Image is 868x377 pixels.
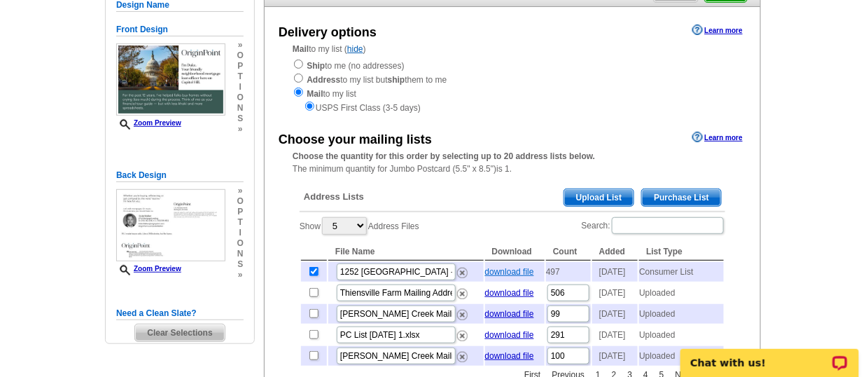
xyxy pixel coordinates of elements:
[307,89,323,99] strong: Mail
[639,325,724,345] td: Uploaded
[485,288,534,298] a: download file
[300,216,419,236] label: Show Address Files
[639,262,724,282] td: Consumer List
[457,331,468,341] img: delete.png
[237,114,244,124] span: s
[485,243,545,261] th: Download
[457,289,468,299] img: delete.png
[293,100,732,114] div: USPS First Class (3-5 days)
[457,286,468,296] a: Remove this list
[293,44,309,54] strong: Mail
[237,186,244,196] span: »
[293,151,595,161] strong: Choose the quantity for this order by selecting up to 20 address lists below.
[612,217,724,234] input: Search:
[279,23,377,42] div: Delivery options
[388,75,405,85] strong: ship
[457,349,468,359] a: Remove this list
[116,169,244,182] h5: Back Design
[485,351,534,361] a: download file
[237,249,244,259] span: n
[237,270,244,280] span: »
[546,243,591,261] th: Count
[671,333,868,377] iframe: LiveChat chat widget
[279,130,432,149] div: Choose your mailing lists
[116,43,225,116] img: small-thumb.jpg
[237,228,244,238] span: i
[592,262,638,282] td: [DATE]
[485,267,534,277] a: download file
[457,265,468,275] a: Remove this list
[237,82,244,92] span: i
[116,119,181,127] a: Zoom Preview
[116,189,225,261] img: small-thumb.jpg
[457,352,468,362] img: delete.png
[485,309,534,319] a: download file
[692,25,743,36] a: Learn more
[116,265,181,273] a: Zoom Preview
[307,75,340,85] strong: Address
[457,268,468,278] img: delete.png
[237,238,244,249] span: o
[546,262,591,282] td: 497
[237,92,244,103] span: o
[328,243,484,261] th: File Name
[564,189,633,206] span: Upload List
[592,346,638,366] td: [DATE]
[592,283,638,303] td: [DATE]
[265,150,760,175] div: The minimum quantity for Jumbo Postcard (5.5" x 8.5")is 1.
[293,58,732,114] div: to me (no addresses) to my list but them to me to my list
[237,61,244,71] span: p
[582,216,725,235] label: Search:
[322,217,367,235] select: ShowAddress Files
[265,43,760,114] div: to my list ( )
[304,191,364,203] span: Address Lists
[237,103,244,114] span: n
[642,189,721,206] span: Purchase List
[237,50,244,61] span: o
[457,307,468,317] a: Remove this list
[307,61,325,71] strong: Ship
[457,328,468,338] a: Remove this list
[135,324,224,341] span: Clear Selections
[639,304,724,324] td: Uploaded
[237,207,244,217] span: p
[592,304,638,324] td: [DATE]
[237,196,244,207] span: o
[639,283,724,303] td: Uploaded
[237,71,244,82] span: t
[237,259,244,270] span: s
[639,346,724,366] td: Uploaded
[639,243,724,261] th: List Type
[237,217,244,228] span: t
[692,132,743,143] a: Learn more
[457,310,468,320] img: delete.png
[592,243,638,261] th: Added
[237,124,244,135] span: »
[347,44,363,54] a: hide
[116,23,244,36] h5: Front Design
[237,40,244,50] span: »
[592,325,638,345] td: [DATE]
[485,330,534,340] a: download file
[116,307,244,320] h5: Need a Clean Slate?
